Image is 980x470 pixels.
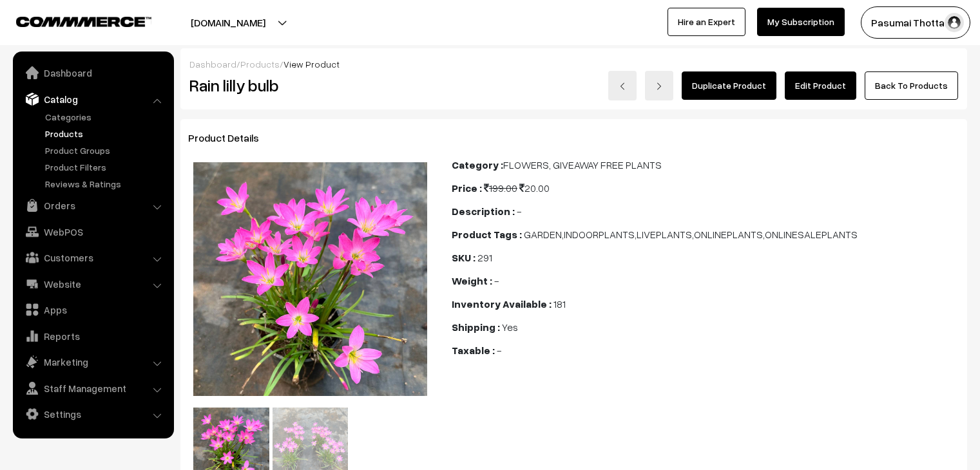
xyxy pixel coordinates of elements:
a: COMMMERCE [16,13,129,28]
a: Orders [16,194,169,217]
img: COMMMERCE [16,17,151,26]
span: 291 [477,251,492,264]
img: left-arrow.png [619,82,626,90]
a: Categories [42,110,169,124]
a: Staff Management [16,377,169,400]
b: Category : [452,158,503,171]
a: Product Groups [42,144,169,157]
b: Price : [452,182,482,194]
a: Edit Product [785,71,856,100]
div: / / [189,57,958,71]
span: - [517,205,521,218]
span: Yes [502,321,518,334]
span: 181 [553,297,566,310]
a: WebPOS [16,220,169,243]
a: Catalog [16,88,169,111]
a: Website [16,272,169,296]
span: - [497,344,501,357]
a: Marketing [16,350,169,373]
span: Product Details [188,131,274,144]
a: Back To Products [865,71,958,100]
a: Duplicate Product [682,71,776,100]
div: 20.00 [452,180,959,196]
b: Weight : [452,274,492,287]
div: FLOWERS, GIVEAWAY FREE PLANTS [452,157,959,173]
b: Shipping : [452,321,500,334]
button: Pasumai Thotta… [861,6,970,39]
a: Dashboard [16,61,169,84]
a: Products [42,127,169,140]
b: Description : [452,205,515,218]
a: Hire an Expert [668,8,745,36]
a: Reports [16,324,169,348]
span: 199.00 [484,182,517,194]
span: GARDEN,INDOORPLANTS,LIVEPLANTS,ONLINEPLANTS,ONLINESALEPLANTS [524,228,858,241]
a: Dashboard [189,59,236,70]
a: Settings [16,402,169,426]
h2: Rain lilly bulb [189,75,433,95]
a: Apps [16,298,169,321]
b: Product Tags : [452,228,522,241]
a: My Subscription [757,8,845,36]
b: Taxable : [452,344,495,357]
a: Products [240,59,280,70]
a: Reviews & Ratings [42,177,169,191]
img: 17535160536547photo_2025-07-26_13-16-13.jpg [193,162,427,396]
b: Inventory Available : [452,297,552,310]
img: user [945,13,964,32]
a: Product Filters [42,160,169,174]
b: SKU : [452,251,476,264]
span: View Product [283,59,340,70]
a: Customers [16,246,169,269]
span: - [494,274,499,287]
img: right-arrow.png [655,82,663,90]
button: [DOMAIN_NAME] [146,6,311,39]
